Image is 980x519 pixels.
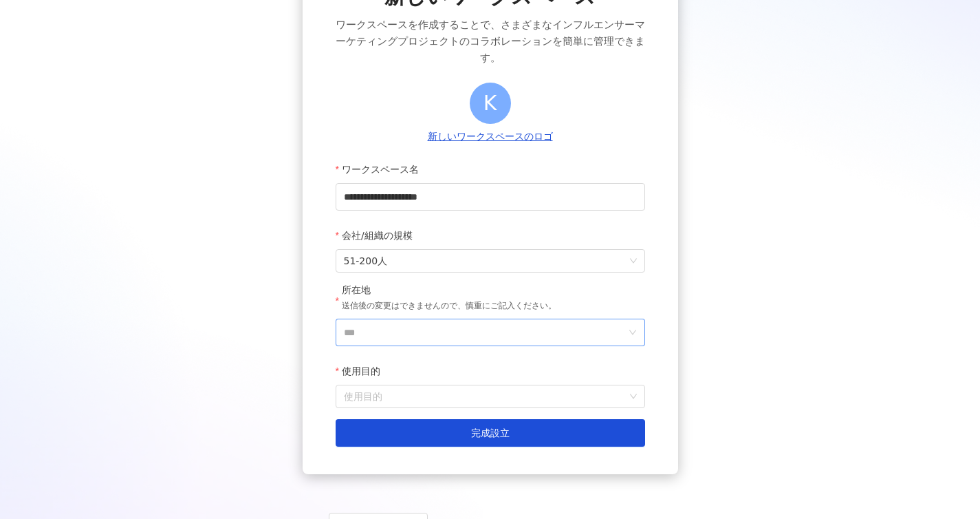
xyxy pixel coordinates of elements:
[483,87,497,119] span: K
[424,129,557,145] button: 新しいワークスペースのロゴ
[336,183,645,211] input: ワークスペース名
[336,357,391,385] label: 使用目的
[471,427,510,438] span: 完成設立
[336,419,645,447] button: 完成設立
[336,17,645,66] span: ワークスペースを作成することで、さまざまなインフルエンサーマーケティングプロジェクトのコラボレーションを簡単に管理できます。
[342,299,556,313] p: 送信後の変更はできませんので、慎重にご記入ください。
[629,328,637,337] span: down
[336,156,429,183] label: ワークスペース名
[344,250,637,272] span: 51-200人
[342,284,556,297] div: 所在地
[336,222,423,249] label: 会社/組織の規模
